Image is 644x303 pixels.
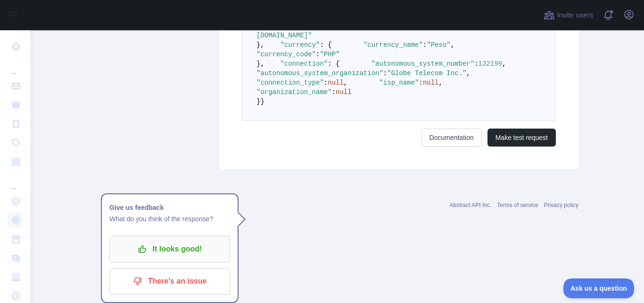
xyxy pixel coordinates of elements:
span: : [324,79,328,87]
span: }, [256,41,264,49]
a: Abstract API Inc. [450,202,492,208]
span: "autonomous_system_organization" [256,69,383,77]
iframe: Toggle Customer Support [563,278,635,298]
span: "currency_name" [363,41,423,49]
span: }, [256,60,264,68]
span: } [256,98,260,105]
span: : { [320,41,331,49]
span: : [419,79,422,87]
span: 132199 [479,60,502,68]
span: "Globe Telecom Inc." [387,69,466,77]
span: : [383,69,387,77]
span: "currency_code" [256,51,316,58]
a: Privacy policy [544,202,578,208]
span: } [260,98,264,105]
button: Make test request [487,129,556,147]
span: , [466,69,470,77]
span: "autonomous_system_number" [372,60,474,68]
span: "connection_type" [256,79,324,87]
span: "PHP" [320,51,339,58]
span: , [344,79,347,87]
span: "Peso" [427,41,450,49]
span: "connection" [280,60,328,68]
span: null [336,88,352,96]
span: "isp_name" [379,79,419,87]
span: , [451,41,454,49]
a: Terms of service [497,202,538,208]
span: "organization_name" [256,88,332,96]
div: ... [8,57,23,76]
span: Invite users [557,10,593,21]
span: : [423,41,427,49]
button: Invite users [542,8,595,23]
span: : [332,88,336,96]
span: : [316,51,320,58]
a: Documentation [421,129,482,147]
span: null [423,79,439,87]
span: : { [328,60,339,68]
div: ... [8,172,23,191]
span: "currency" [280,41,320,49]
span: null [328,79,344,87]
span: , [502,60,506,68]
span: : [474,60,478,68]
span: , [439,79,443,87]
